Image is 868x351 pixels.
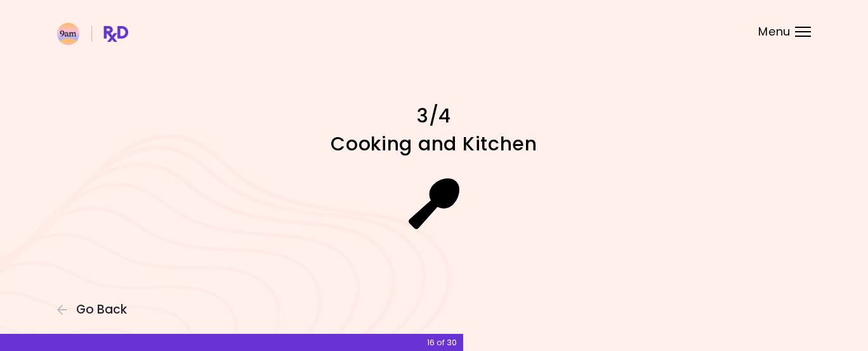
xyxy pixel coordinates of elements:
span: Go Back [76,303,127,317]
h1: Cooking and Kitchen [212,131,656,156]
img: RxDiet [57,23,128,45]
span: Menu [758,26,791,37]
h1: 3/4 [212,103,656,128]
button: Go Back [57,303,133,317]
